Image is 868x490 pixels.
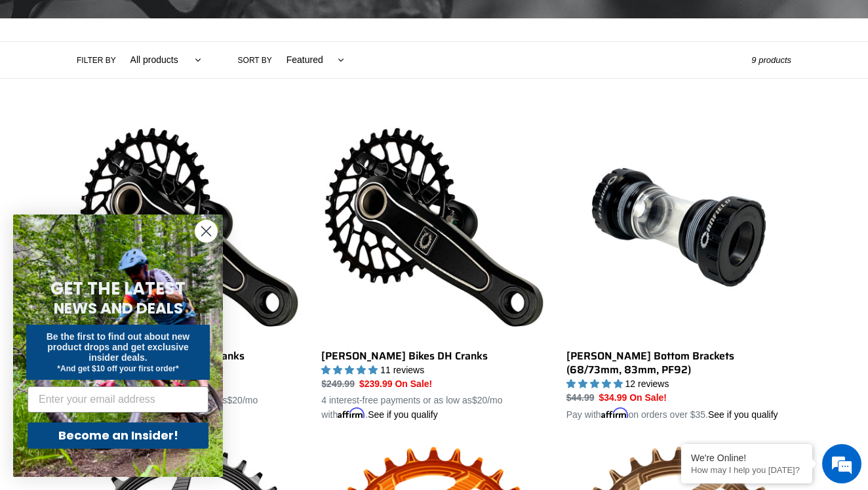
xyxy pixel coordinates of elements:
span: 9 products [751,55,791,65]
span: GET THE LATEST [50,277,186,300]
span: Be the first to find out about new product drops and get exclusive insider deals. [47,331,190,363]
label: Filter by [77,54,116,66]
button: Become an Insider! [28,422,208,449]
label: Sort by [238,54,272,66]
span: *And get $10 off your first order* [57,364,178,373]
div: We're Online! [691,453,802,463]
span: NEWS AND DEALS [54,298,183,319]
input: Enter your email address [28,386,208,413]
button: Close dialog [195,220,218,243]
p: How may I help you today? [691,465,802,475]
